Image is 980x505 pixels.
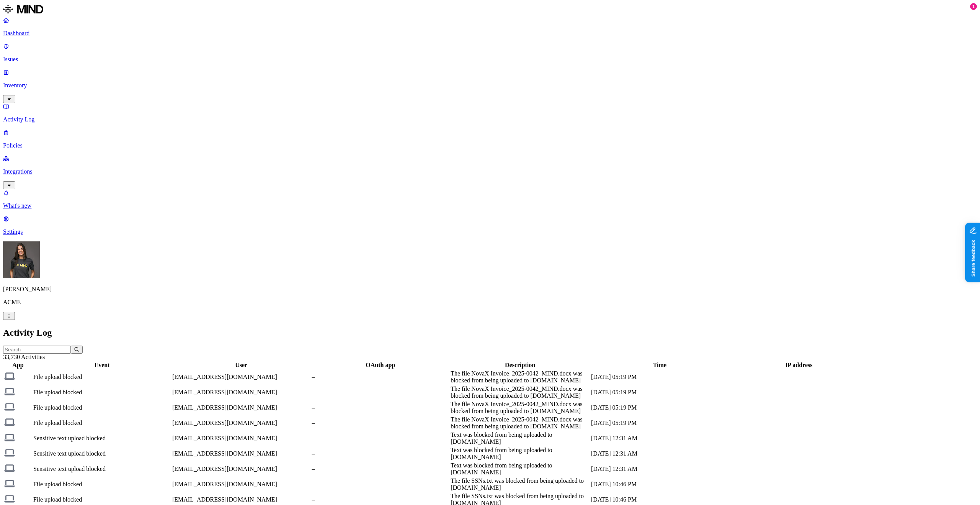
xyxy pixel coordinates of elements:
div: File upload blocked [33,420,171,426]
div: 1 [970,3,977,10]
img: endpoint.svg [4,494,15,504]
span: [DATE] 10:46 PM [591,496,637,503]
div: The file NovaX Invoice_2025-0042_MIND.docx was blocked from being uploaded to [DOMAIN_NAME] [451,385,590,399]
div: File upload blocked [33,404,171,411]
span: [EMAIL_ADDRESS][DOMAIN_NAME] [172,435,277,441]
span: – [312,374,315,380]
span: [DATE] 05:19 PM [591,420,637,426]
span: [DATE] 12:31 AM [591,466,637,472]
div: File upload blocked [33,389,171,396]
img: endpoint.svg [4,448,15,458]
img: endpoint.svg [4,402,15,412]
div: The file SSNs.txt was blocked from being uploaded to [DOMAIN_NAME] [451,477,590,491]
input: Search [3,346,71,354]
div: Event [33,362,171,369]
span: [DATE] 10:46 PM [591,481,637,487]
a: Dashboard [3,17,977,37]
img: Gal Cohen [3,241,40,278]
a: Inventory [3,69,977,102]
a: Issues [3,43,977,63]
div: Time [591,362,728,369]
p: Activity Log [3,116,977,123]
div: Text was blocked from being uploaded to [DOMAIN_NAME] [451,431,590,445]
span: [EMAIL_ADDRESS][DOMAIN_NAME] [172,404,277,411]
span: [EMAIL_ADDRESS][DOMAIN_NAME] [172,389,277,395]
div: OAuth app [312,362,449,369]
div: Sensitive text upload blocked [33,450,171,457]
span: – [312,466,315,472]
p: Issues [3,56,977,63]
div: Text was blocked from being uploaded to [DOMAIN_NAME] [451,462,590,476]
p: Settings [3,228,977,235]
span: [EMAIL_ADDRESS][DOMAIN_NAME] [172,450,277,457]
div: File upload blocked [33,374,171,380]
img: endpoint.svg [4,463,15,474]
span: – [312,389,315,395]
img: endpoint.svg [4,432,15,443]
span: – [312,496,315,503]
p: ACME [3,299,977,306]
a: Settings [3,215,977,235]
span: [EMAIL_ADDRESS][DOMAIN_NAME] [172,374,277,380]
span: [DATE] 05:19 PM [591,404,637,411]
span: [EMAIL_ADDRESS][DOMAIN_NAME] [172,496,277,503]
span: – [312,420,315,426]
p: Dashboard [3,30,977,37]
div: The file NovaX Invoice_2025-0042_MIND.docx was blocked from being uploaded to [DOMAIN_NAME] [451,401,590,415]
span: [EMAIL_ADDRESS][DOMAIN_NAME] [172,466,277,472]
div: User [172,362,310,369]
div: IP address [730,362,868,369]
img: endpoint.svg [4,371,15,382]
a: What's new [3,189,977,209]
img: MIND [3,3,43,15]
img: endpoint.svg [4,478,15,489]
p: What's new [3,202,977,209]
div: The file NovaX Invoice_2025-0042_MIND.docx was blocked from being uploaded to [DOMAIN_NAME] [451,416,590,430]
div: Sensitive text upload blocked [33,466,171,472]
div: The file NovaX Invoice_2025-0042_MIND.docx was blocked from being uploaded to [DOMAIN_NAME] [451,370,590,384]
span: – [312,435,315,441]
div: Sensitive text upload blocked [33,435,171,442]
a: Activity Log [3,103,977,123]
h2: Activity Log [3,328,977,338]
span: – [312,450,315,457]
span: [DATE] 12:31 AM [591,450,637,457]
a: Integrations [3,155,977,188]
p: Inventory [3,82,977,89]
span: [EMAIL_ADDRESS][DOMAIN_NAME] [172,420,277,426]
span: – [312,404,315,411]
span: [DATE] 05:19 PM [591,374,637,380]
span: – [312,481,315,487]
a: MIND [3,3,977,17]
span: [DATE] 05:19 PM [591,389,637,395]
div: File upload blocked [33,496,171,503]
div: Text was blocked from being uploaded to [DOMAIN_NAME] [451,447,590,461]
a: Policies [3,129,977,149]
img: endpoint.svg [4,386,15,397]
div: App [4,362,32,369]
div: Description [451,362,590,369]
div: File upload blocked [33,481,171,488]
span: 33,730 Activities [3,354,45,360]
p: Integrations [3,168,977,175]
span: [DATE] 12:31 AM [591,435,637,441]
img: endpoint.svg [4,417,15,428]
span: [EMAIL_ADDRESS][DOMAIN_NAME] [172,481,277,487]
p: Policies [3,142,977,149]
